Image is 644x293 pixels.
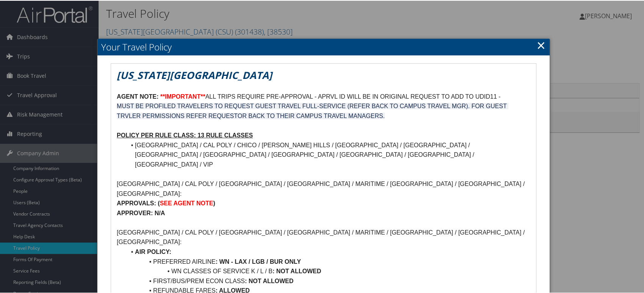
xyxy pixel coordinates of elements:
strong: AIR POLICY: [135,248,171,254]
li: PREFERRED AIRLINE [126,256,530,266]
strong: ( [158,199,160,206]
strong: ) [213,199,215,206]
strong: : WN - LAX / LGB / BUR ONLY [216,258,301,264]
u: POLICY PER RULE CLASS: 13 RULE CLASSES [117,131,253,138]
li: WN CLASSES OF SERVICE K / L / B [126,266,530,276]
strong: : NOT ALLOWED [245,277,293,284]
strong: SEE AGENT NOTE [160,199,213,206]
li: [GEOGRAPHIC_DATA] / CAL POLY / CHICO / [PERSON_NAME] HILLS / [GEOGRAPHIC_DATA] / [GEOGRAPHIC_DATA... [126,140,530,169]
em: [US_STATE][GEOGRAPHIC_DATA] [117,68,272,81]
p: ALL TRIPS REQUIRE PRE-APPROVAL - APRVL ID WILL BE IN ORIGINAL REQUEST TO ADD TO UDID11 - [117,91,530,101]
strong: APPROVER: N/A [117,209,165,216]
a: Close [537,37,545,52]
p: [GEOGRAPHIC_DATA] / CAL POLY / [GEOGRAPHIC_DATA] / [GEOGRAPHIC_DATA] / MARITIME / [GEOGRAPHIC_DAT... [117,227,530,246]
strong: AGENT NOTE: [117,93,158,99]
li: FIRST/BUS/PREM ECON CLASS [126,276,530,285]
strong: : ALLOWED [216,287,250,293]
p: [GEOGRAPHIC_DATA] / CAL POLY / [GEOGRAPHIC_DATA] / [GEOGRAPHIC_DATA] / MARITIME / [GEOGRAPHIC_DAT... [117,178,530,198]
strong: APPROVALS: [117,199,156,206]
span: MUST BE PROFILED TRAVELERS TO REQUEST GUEST TRAVEL FULL-SERVICE (REFER BACK TO CAMPUS TRAVEL MGR)... [117,102,508,118]
strong: : NOT ALLOWED [273,267,321,274]
h2: Your Travel Policy [97,38,550,55]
